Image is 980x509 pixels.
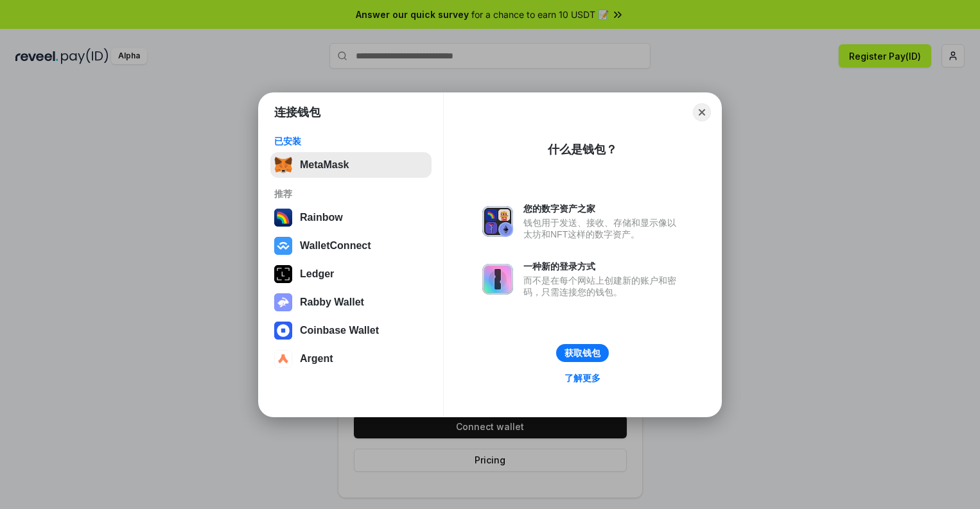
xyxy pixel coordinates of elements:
div: 什么是钱包？ [548,142,617,157]
img: svg+xml,%3Csvg%20width%3D%2228%22%20height%3D%2228%22%20viewBox%3D%220%200%2028%2028%22%20fill%3D... [274,350,292,368]
div: 了解更多 [564,372,600,384]
div: MetaMask [300,159,349,171]
a: 了解更多 [557,370,608,386]
button: Argent [270,346,432,372]
div: Ledger [300,268,334,280]
div: 一种新的登录方式 [523,261,683,272]
img: svg+xml,%3Csvg%20width%3D%2228%22%20height%3D%2228%22%20viewBox%3D%220%200%2028%2028%22%20fill%3D... [274,322,292,340]
h1: 连接钱包 [274,105,320,120]
div: 已安装 [274,135,428,147]
img: svg+xml,%3Csvg%20xmlns%3D%22http%3A%2F%2Fwww.w3.org%2F2000%2Fsvg%22%20fill%3D%22none%22%20viewBox... [274,293,292,311]
img: svg+xml,%3Csvg%20xmlns%3D%22http%3A%2F%2Fwww.w3.org%2F2000%2Fsvg%22%20fill%3D%22none%22%20viewBox... [482,206,513,237]
div: 钱包用于发送、接收、存储和显示像以太坊和NFT这样的数字资产。 [523,217,683,240]
img: svg+xml,%3Csvg%20fill%3D%22none%22%20height%3D%2233%22%20viewBox%3D%220%200%2035%2033%22%20width%... [274,156,292,174]
div: Argent [300,353,333,365]
button: MetaMask [270,152,432,178]
div: WalletConnect [300,240,371,252]
button: Close [693,103,711,121]
div: 获取钱包 [564,347,600,359]
div: 推荐 [274,188,428,200]
div: Rainbow [300,212,343,223]
img: svg+xml,%3Csvg%20xmlns%3D%22http%3A%2F%2Fwww.w3.org%2F2000%2Fsvg%22%20fill%3D%22none%22%20viewBox... [482,264,513,295]
button: Coinbase Wallet [270,318,432,343]
button: Ledger [270,261,432,287]
img: svg+xml,%3Csvg%20xmlns%3D%22http%3A%2F%2Fwww.w3.org%2F2000%2Fsvg%22%20width%3D%2228%22%20height%3... [274,265,292,283]
button: WalletConnect [270,233,432,259]
div: 而不是在每个网站上创建新的账户和密码，只需连接您的钱包。 [523,275,683,298]
img: svg+xml,%3Csvg%20width%3D%2228%22%20height%3D%2228%22%20viewBox%3D%220%200%2028%2028%22%20fill%3D... [274,237,292,255]
img: svg+xml,%3Csvg%20width%3D%22120%22%20height%3D%22120%22%20viewBox%3D%220%200%20120%20120%22%20fil... [274,209,292,227]
div: Coinbase Wallet [300,325,379,336]
div: Rabby Wallet [300,297,364,308]
button: 获取钱包 [556,344,609,362]
div: 您的数字资产之家 [523,203,683,214]
button: Rabby Wallet [270,289,432,315]
button: Rainbow [270,205,432,230]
